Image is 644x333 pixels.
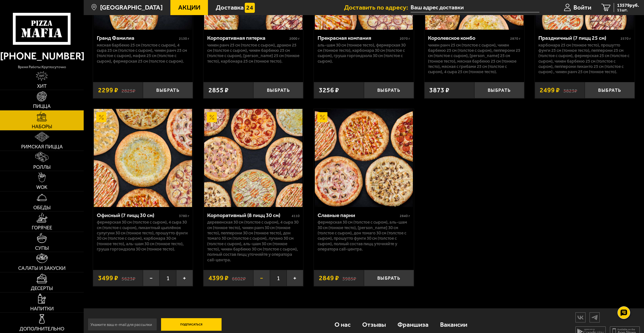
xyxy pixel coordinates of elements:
[315,109,413,207] img: Славные парни
[98,87,118,94] span: 2299 ₽
[232,275,246,281] s: 6602 ₽
[538,35,619,41] div: Праздничный (7 пицц 25 см)
[428,35,509,41] div: Королевское комбо
[245,3,255,13] img: 15daf4d41897b9f0e9f617042186c801.svg
[400,214,410,218] span: 2840 г
[621,36,631,41] span: 2570 г
[93,109,193,207] a: АкционныйОфисный (7 пицц 30 см)
[33,104,51,109] span: Пицца
[344,4,411,11] span: Доставить по адресу:
[208,87,229,94] span: 2855 ₽
[208,275,229,281] span: 4399 ₽
[97,220,189,252] p: Фермерская 30 см (толстое с сыром), 4 сыра 30 см (толстое с сыром), Пикантный цыплёнок сулугуни 3...
[97,35,178,41] div: Гранд Фамилиа
[585,82,635,98] button: Выбрать
[100,4,163,11] span: [GEOGRAPHIC_DATA]
[400,36,410,41] span: 2070 г
[342,275,356,281] s: 3985 ₽
[207,212,290,219] div: Корпоративный (8 пицц 30 см)
[21,144,63,149] span: Римская пицца
[253,270,270,286] button: −
[143,270,160,286] button: −
[204,109,302,207] img: Корпоративный (8 пицц 30 см)
[33,165,51,170] span: Роллы
[33,205,51,210] span: Обеды
[216,4,244,11] span: Доставка
[538,43,631,75] p: Карбонара 25 см (тонкое тесто), Прошутто Фунги 25 см (тонкое тесто), Пепперони 25 см (толстое с с...
[540,87,560,94] span: 2499 ₽
[179,36,189,41] span: 2130 г
[314,109,414,207] a: АкционныйСлавные парни
[176,270,193,286] button: +
[270,270,287,286] span: 1
[292,214,300,218] span: 4110
[318,220,410,252] p: Фермерская 30 см (толстое с сыром), Аль-Шам 30 см (тонкое тесто), [PERSON_NAME] 30 см (толстое с ...
[161,318,222,331] button: Подписаться
[160,270,176,286] span: 1
[319,275,339,281] span: 2849 ₽
[97,43,189,64] p: Мясная Барбекю 25 см (толстое с сыром), 4 сыра 25 см (толстое с сыром), Чикен Ранч 25 см (толстое...
[318,35,398,41] div: Прекрасная компания
[364,82,414,98] button: Выбрать
[179,214,189,218] span: 3780 г
[207,35,288,41] div: Корпоративная пятерка
[35,246,49,251] span: Супы
[32,124,52,129] span: Наборы
[32,225,52,230] span: Горячее
[429,87,449,94] span: 3873 ₽
[207,220,300,262] p: Деревенская 30 см (толстое с сыром), 4 сыра 30 см (тонкое тесто), Чикен Ранч 30 см (тонкое тесто)...
[253,82,303,98] button: Выбрать
[576,313,585,322] img: vk
[364,270,414,286] button: Выбрать
[19,326,64,331] span: Дополнительно
[207,112,217,122] img: Акционный
[474,82,524,98] button: Выбрать
[617,8,639,12] span: 11 шт.
[203,109,303,207] a: АкционныйКорпоративный (8 пицц 30 см)
[178,4,200,11] span: Акции
[590,313,599,322] img: tg
[31,286,53,291] span: Десерты
[97,212,178,219] div: Офисный (7 пицц 30 см)
[287,270,303,286] button: +
[143,82,193,98] button: Выбрать
[617,3,639,8] span: 13579 руб.
[411,3,539,12] input: Ваш адрес доставки
[36,185,47,190] span: WOK
[18,266,66,271] span: Салаты и закуски
[319,87,339,94] span: 3256 ₽
[318,212,398,219] div: Славные парни
[30,306,54,311] span: Напитки
[573,4,591,11] span: Войти
[207,43,300,64] p: Чикен Ранч 25 см (толстое с сыром), Дракон 25 см (толстое с сыром), Чикен Барбекю 25 см (толстое ...
[563,87,577,94] s: 3823 ₽
[94,109,192,207] img: Офисный (7 пицц 30 см)
[428,43,520,75] p: Чикен Ранч 25 см (толстое с сыром), Чикен Барбекю 25 см (толстое с сыром), Пепперони 25 см (толст...
[96,112,106,122] img: Акционный
[289,36,300,41] span: 2000 г
[121,275,135,281] s: 5623 ₽
[98,275,118,281] span: 3499 ₽
[88,318,157,331] input: Укажите ваш e-mail для рассылки
[37,84,47,89] span: Хит
[510,36,520,41] span: 2870 г
[121,87,135,94] s: 2825 ₽
[318,43,410,64] p: Аль-Шам 30 см (тонкое тесто), Фермерская 30 см (тонкое тесто), Карбонара 30 см (толстое с сыром),...
[317,112,327,122] img: Акционный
